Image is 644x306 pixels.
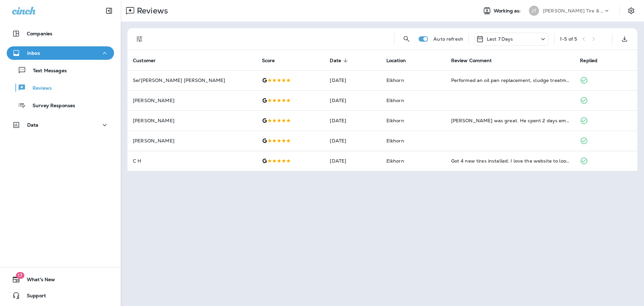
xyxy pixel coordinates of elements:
span: Support [20,293,46,301]
button: Collapse Sidebar [100,4,118,17]
button: Reviews [7,81,114,95]
span: Date [330,57,350,63]
td: [DATE] [324,151,381,171]
span: Location [386,58,406,63]
div: Got 4 new tires installed. I love the website to look at all options for my car. They suggested a... [451,158,570,164]
p: [PERSON_NAME] Tire & Auto [543,8,603,13]
span: Review Comment [451,58,492,63]
button: Data [7,118,114,132]
td: [DATE] [324,70,381,90]
span: Replied [580,57,606,63]
span: Elkhorn [386,138,404,144]
button: Filters [133,32,146,46]
p: [PERSON_NAME] [133,138,251,143]
span: Review Comment [451,57,501,63]
button: Settings [625,5,637,17]
span: Working as: [494,8,522,14]
div: Performed an oil pan replacement, sludge treatment, and oul change. Car runs much smoother and qu... [451,77,570,84]
p: C H [133,158,251,164]
span: Elkhorn [386,77,404,83]
p: Data [27,122,39,128]
span: Elkhorn [386,97,404,103]
p: Text Messages [26,68,67,74]
span: Location [386,57,415,63]
p: Auto refresh [433,36,463,42]
div: Brent was great. He spent 2 days emailing back and forth with my insurance until there was resolu... [451,117,570,124]
p: Sei'[PERSON_NAME] [PERSON_NAME] [133,78,251,83]
span: What's New [20,277,55,285]
p: Inbox [27,50,40,56]
span: Elkhorn [386,158,404,164]
span: Replied [580,58,597,63]
span: Score [262,58,275,63]
div: 1 - 5 of 5 [560,36,577,42]
span: 17 [16,272,24,279]
button: Text Messages [7,63,114,77]
button: Search Reviews [400,32,413,46]
p: Survey Responses [26,103,75,109]
span: Date [330,58,341,63]
span: Elkhorn [386,118,404,124]
p: Reviews [134,6,168,16]
td: [DATE] [324,131,381,151]
div: JT [529,6,539,16]
p: [PERSON_NAME] [133,98,251,103]
td: [DATE] [324,90,381,111]
button: Inbox [7,46,114,60]
span: Score [262,57,284,63]
button: Survey Responses [7,98,114,112]
span: Customer [133,57,164,63]
p: [PERSON_NAME] [133,118,251,123]
button: Companies [7,27,114,40]
span: Customer [133,58,156,63]
p: Companies [27,31,52,36]
button: Support [7,289,114,302]
button: 17What's New [7,273,114,286]
p: Reviews [26,85,52,92]
button: Export as CSV [618,32,631,46]
p: Last 7 Days [487,36,513,42]
td: [DATE] [324,111,381,131]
